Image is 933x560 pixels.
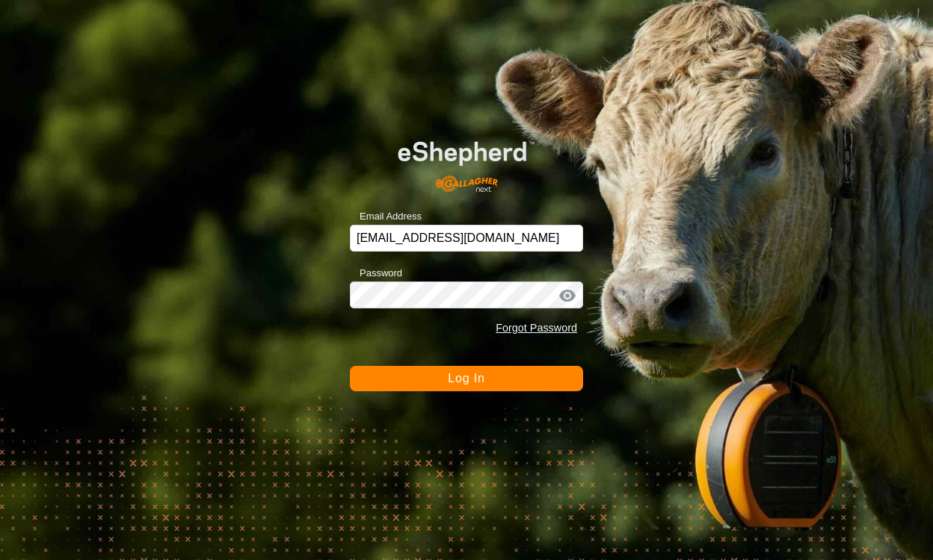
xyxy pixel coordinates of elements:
a: Forgot Password [496,322,577,334]
img: E-shepherd Logo [373,122,560,201]
input: Email Address [350,225,583,252]
label: Email Address [350,209,422,224]
span: Log In [448,372,484,385]
button: Log In [350,366,583,391]
label: Password [350,266,402,281]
